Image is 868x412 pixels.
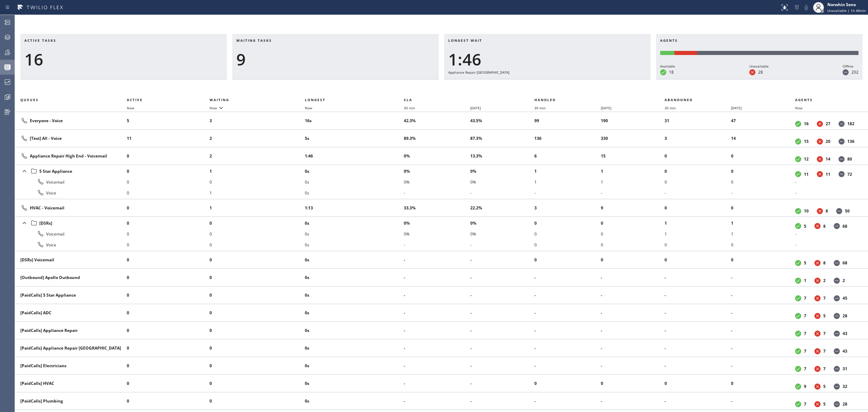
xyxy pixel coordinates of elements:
[731,115,795,126] li: 47
[731,325,795,336] li: -
[534,255,601,265] li: 0
[404,106,415,110] span: 30 min
[534,360,601,371] li: -
[210,360,305,371] li: 0
[669,69,674,75] dd: 18
[834,331,840,337] dt: Offline
[817,138,823,145] dt: Unavailable
[20,257,121,263] div: [DSRs] Voicemail
[127,272,210,283] li: 0
[305,325,404,336] li: 0s
[305,360,404,371] li: 0s
[470,106,481,110] span: [DATE]
[470,272,534,283] li: -
[731,272,795,283] li: -
[731,239,795,250] li: 0
[601,378,665,389] li: 0
[749,69,755,75] dt: Unavailable
[20,218,121,228] div: [DSRs]
[210,218,305,228] li: 0
[404,343,470,354] li: -
[804,366,806,372] dd: 7
[731,343,795,354] li: -
[804,223,806,229] dd: 5
[534,272,601,283] li: -
[827,2,866,7] div: Norwhin Seno
[448,38,482,43] span: Longest wait
[817,208,823,214] dt: Unavailable
[20,204,121,212] div: HVAC - Voicemail
[795,121,801,127] dt: Available
[20,363,121,369] div: [PaidCalls] Electricians
[847,156,852,162] dd: 80
[665,187,731,198] li: -
[847,121,854,127] dd: 182
[795,348,801,354] dt: Available
[24,38,56,43] span: Active tasks
[20,166,121,176] div: 5 Star Appliance
[127,239,210,250] li: 0
[404,203,470,213] li: 33.3%
[534,115,601,126] li: 99
[470,343,534,354] li: -
[795,176,860,187] li: -
[834,278,840,284] dt: Offline
[804,295,806,301] dd: 7
[817,156,823,162] dt: Unavailable
[795,138,801,145] dt: Available
[305,239,404,250] li: 0s
[814,348,821,354] dt: Unavailable
[470,115,534,126] li: 43.5%
[127,166,210,176] li: 0
[665,203,731,213] li: 0
[470,290,534,301] li: -
[20,152,121,160] div: Appliance Repair High End - Voicemail
[20,345,121,351] div: [PaidCalls] Appliance Repair [GEOGRAPHIC_DATA]
[817,171,823,177] dt: Unavailable
[305,187,404,198] li: 0s
[804,138,809,144] dd: 15
[843,69,849,75] dt: Offline
[665,151,731,162] li: 0
[470,187,534,198] li: -
[20,117,121,125] div: Everyone - Voice
[20,292,121,298] div: [PaidCalls] 5 Star Appliance
[236,38,272,43] span: Waiting tasks
[210,133,305,144] li: 2
[404,325,470,336] li: -
[665,290,731,301] li: -
[823,223,826,229] dd: 8
[601,290,665,301] li: -
[601,166,665,176] li: 1
[470,325,534,336] li: -
[823,348,826,354] dd: 7
[305,106,312,110] span: Now
[534,187,601,198] li: -
[665,133,731,144] li: 3
[826,121,830,127] dd: 27
[834,260,840,266] dt: Offline
[843,313,847,319] dd: 28
[305,272,404,283] li: 0s
[470,228,534,239] li: 0%
[20,275,121,280] div: [Outbound] Apollo Outbound
[834,366,840,372] dt: Offline
[660,69,666,75] dt: Available
[534,133,601,144] li: 136
[210,325,305,336] li: 0
[601,325,665,336] li: -
[534,106,546,110] span: 30 min
[804,171,809,177] dd: 11
[665,307,731,318] li: -
[470,166,534,176] li: 0%
[823,366,826,372] dd: 7
[305,151,404,162] li: 1:46
[804,260,806,266] dd: 5
[601,360,665,371] li: -
[823,331,826,336] dd: 7
[470,307,534,318] li: -
[448,69,647,75] div: Appliance Repair [GEOGRAPHIC_DATA]
[814,260,821,266] dt: Unavailable
[758,69,763,75] dd: 28
[823,313,826,319] dd: 5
